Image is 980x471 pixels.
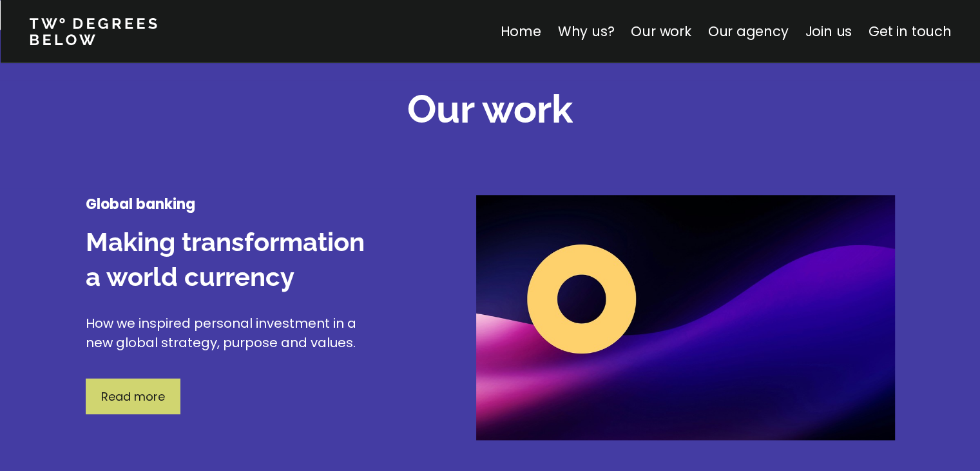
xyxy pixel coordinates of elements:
[805,22,852,41] a: Join us
[631,22,691,41] a: Our work
[407,83,573,135] h2: Our work
[869,22,951,41] a: Get in touch
[86,195,382,214] h4: Global banking
[86,314,382,352] p: How we inspired personal investment in a new global strategy, purpose and values.
[86,225,382,294] h3: Making transformation a world currency
[500,22,541,41] a: Home
[557,22,614,41] a: Why us?
[707,22,788,41] a: Our agency
[101,388,165,405] p: Read more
